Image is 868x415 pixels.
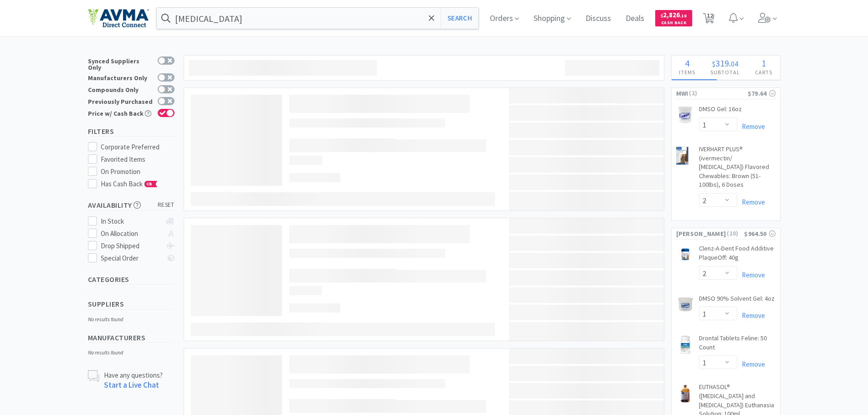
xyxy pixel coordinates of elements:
a: Drontal Tablets Feline: 50 Count [699,334,776,355]
i: No results found [88,316,123,323]
i: No results found [88,349,123,356]
span: 319 [715,57,729,69]
img: b45932d6a1b14660bd085f4088d51405_51275.jpeg [676,246,694,264]
a: Remove [737,311,765,320]
div: Special Order [101,253,161,264]
span: reset [158,200,175,210]
img: 2812b179af91479d8c5bdb14243cf27c_300477.jpeg [676,295,694,313]
a: Start a Live Chat [104,380,159,390]
span: . 18 [680,13,687,19]
h5: Manufacturers [88,333,175,343]
span: MWI [676,88,688,98]
span: $ [661,13,663,19]
h4: Items [672,68,703,77]
span: CB [145,181,154,187]
img: 09434ef4f06a4bddb62b721906253a7a_48668.jpeg [676,384,694,403]
div: Synced Suppliers Only [88,56,153,71]
span: 2,826 [661,10,687,19]
input: Search by item, sku, manufacturer, ingredient, size... [157,8,479,29]
span: [PERSON_NAME] [676,229,726,239]
span: Cash Back [661,20,687,26]
span: 1 [761,57,766,69]
div: On Allocation [101,228,161,239]
h4: Carts [748,68,780,77]
div: Drop Shipped [101,241,161,251]
a: DMSO 90% Solvent Gel: 4oz [699,294,775,307]
div: . [703,59,748,68]
img: 9637b8d9f872495fbe8bef2e0c7f06f2_7925.png [676,106,694,124]
img: 2db45751c089422cbb913d71613381a1_632603.jpeg [676,336,694,354]
img: 28862b2162b84c74840eac3171c0edcf_5153.png [676,147,688,165]
a: DMSO Gel: 16oz [699,105,742,118]
h5: Suppliers [88,299,175,309]
div: Previously Purchased [88,97,153,105]
a: Discuss [582,15,615,23]
span: ( 10 ) [726,229,744,238]
h4: Subtotal [703,68,748,77]
a: Remove [737,360,765,369]
button: Search [441,8,478,29]
div: Corporate Preferred [101,142,175,153]
div: On Promotion [101,166,175,177]
a: Deals [622,15,648,23]
span: Has Cash Back [101,179,158,188]
a: IVERHART PLUS® (ivermectin/ [MEDICAL_DATA]) Flavored Chewables: Brown (51-100lbs), 6 Doses [699,145,776,193]
span: 04 [731,59,738,68]
span: $ [712,59,715,68]
img: e4e33dab9f054f5782a47901c742baa9_102.png [88,9,149,28]
a: 12 [699,15,718,24]
a: Remove [737,271,765,279]
a: Clenz-A-Dent Food Additive PlaqueOff: 40g [699,244,776,266]
h5: Categories [88,274,175,285]
h5: Availability [88,200,175,210]
span: ( 2 ) [688,89,747,98]
div: Price w/ Cash Back [88,109,153,117]
p: Have any questions? [104,370,163,380]
span: 4 [685,57,689,69]
h5: Filters [88,126,175,137]
a: Remove [737,198,765,206]
div: In Stock [101,216,161,227]
a: $2,826.18Cash Back [655,6,692,31]
div: Favorited Items [101,154,175,165]
div: $964.50 [744,229,775,239]
div: Compounds Only [88,85,153,93]
div: $79.64 [748,88,776,98]
div: Manufacturers Only [88,73,153,81]
a: Remove [737,122,765,131]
